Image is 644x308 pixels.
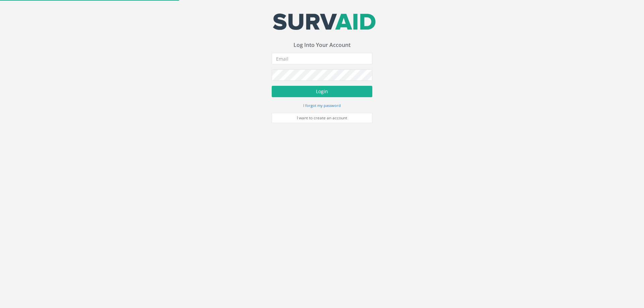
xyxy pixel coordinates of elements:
[272,113,372,123] a: I want to create an account
[272,53,372,64] input: Email
[272,86,372,97] button: Login
[272,42,372,48] h3: Log Into Your Account
[303,102,341,108] a: I forgot my password
[303,103,341,108] small: I forgot my password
